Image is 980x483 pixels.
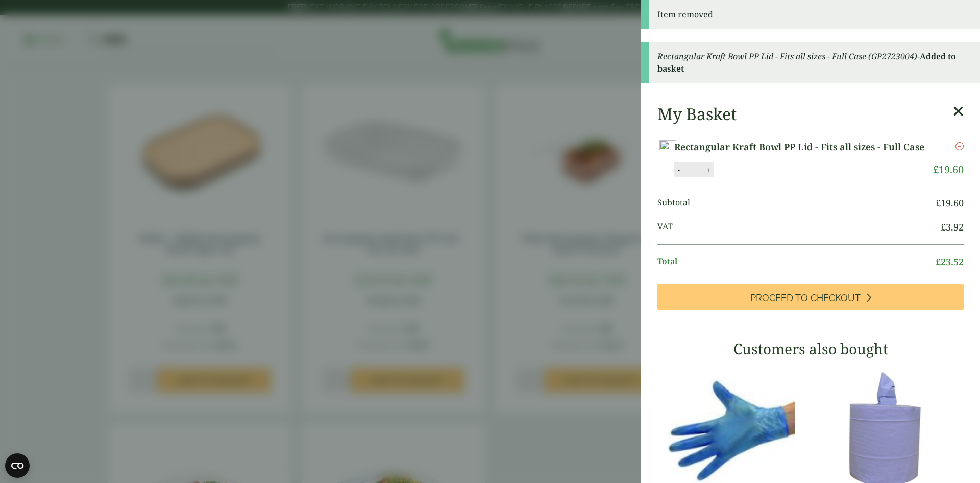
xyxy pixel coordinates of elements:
a: Remove this item [955,140,964,152]
span: Subtotal [657,196,936,210]
bdi: 19.60 [936,197,964,209]
a: Proceed to Checkout [657,284,964,310]
button: - [675,166,683,174]
button: + [703,166,714,174]
span: £ [936,197,941,209]
h3: Customers also bought [657,340,964,358]
span: £ [941,221,946,233]
div: - [641,42,980,83]
span: Proceed to Checkout [750,292,861,304]
a: Rectangular Kraft Bowl PP Lid - Fits all sizes - Full Case [674,140,929,154]
button: Open CMP widget [5,453,30,478]
bdi: 3.92 [941,221,964,233]
span: £ [933,163,939,176]
h2: My Basket [657,104,737,124]
bdi: 19.60 [933,163,964,176]
span: VAT [657,220,941,234]
em: Rectangular Kraft Bowl PP Lid - Fits all sizes - Full Case (GP2723004) [657,51,917,62]
bdi: 23.52 [936,256,964,268]
span: £ [936,256,941,268]
span: Total [657,255,936,269]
